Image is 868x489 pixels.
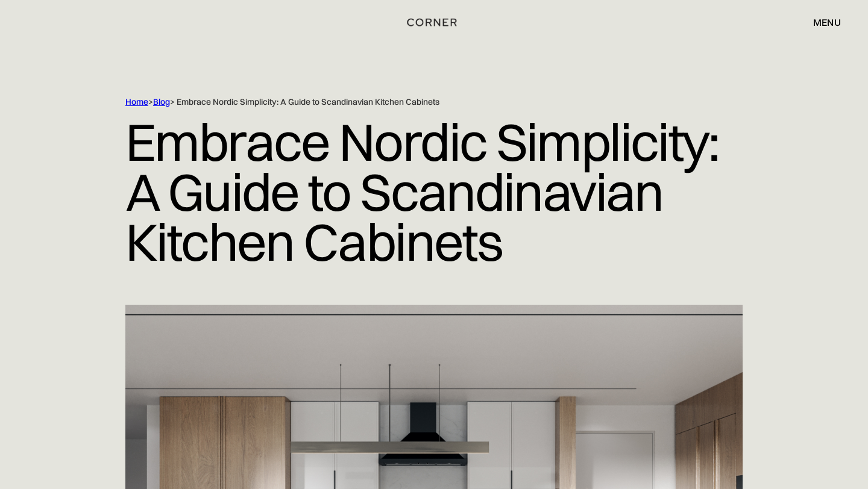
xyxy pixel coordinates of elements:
div: menu [813,17,841,27]
div: menu [801,12,841,33]
a: Blog [153,96,170,107]
a: home [397,14,471,30]
h1: Embrace Nordic Simplicity: A Guide to Scandinavian Kitchen Cabinets [125,108,743,276]
div: > > Embrace Nordic Simplicity: A Guide to Scandinavian Kitchen Cabinets [125,96,692,108]
a: Home [125,96,148,107]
